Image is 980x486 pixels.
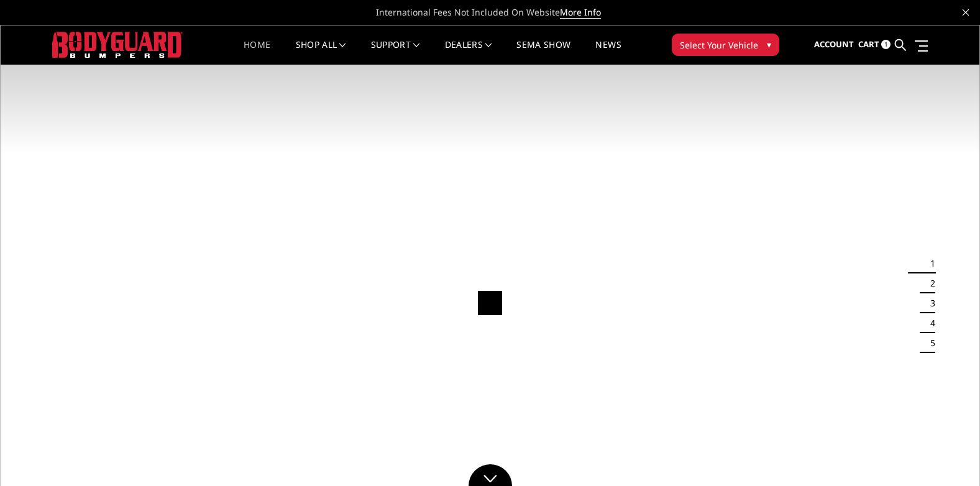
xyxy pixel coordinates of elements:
[595,40,621,65] a: News
[469,464,512,486] a: Click to Down
[672,34,779,56] button: Select Your Vehicle
[923,254,935,273] button: 1 of 5
[767,38,771,51] span: ▾
[923,273,935,293] button: 2 of 5
[814,39,854,50] span: Account
[52,32,183,57] img: BODYGUARD BUMPERS
[296,40,346,65] a: shop all
[923,293,935,313] button: 3 of 5
[560,6,601,19] a: More Info
[371,40,420,65] a: Support
[923,313,935,333] button: 4 of 5
[445,40,492,65] a: Dealers
[881,40,891,49] span: 1
[814,28,854,62] a: Account
[244,40,270,65] a: Home
[516,40,570,65] a: SEMA Show
[858,28,891,62] a: Cart 1
[680,39,758,52] span: Select Your Vehicle
[858,39,879,50] span: Cart
[923,333,935,353] button: 5 of 5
